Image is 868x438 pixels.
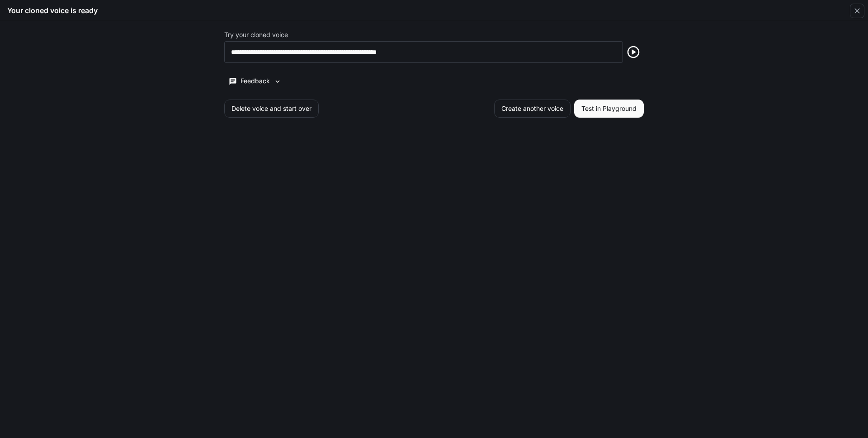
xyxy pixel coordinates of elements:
[7,5,98,15] h5: Your cloned voice is ready
[574,100,644,118] button: Test in Playground
[224,32,288,38] p: Try your cloned voice
[494,100,571,118] button: Create another voice
[224,100,319,118] button: Delete voice and start over
[224,74,286,89] button: Feedback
